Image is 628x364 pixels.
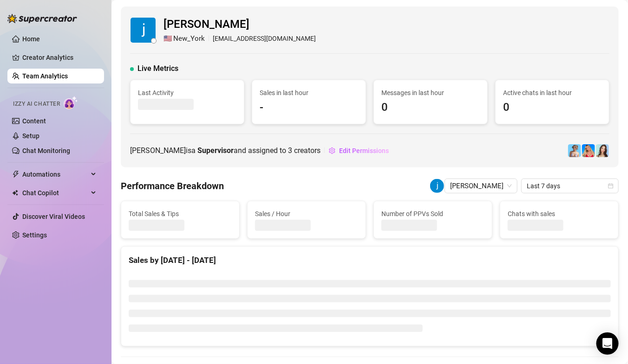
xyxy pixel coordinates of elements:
[138,88,236,98] span: Last Activity
[131,18,156,43] img: jocelyne espinosa
[7,14,77,23] img: logo-BBDzfeDw.svg
[164,33,172,45] span: 🇺🇸
[527,179,613,193] span: Last 7 days
[197,146,234,155] b: Supervisor
[582,144,595,157] img: Ashley
[12,190,18,196] img: Chat Copilot
[22,117,46,125] a: Content
[339,147,389,154] span: Edit Permissions
[596,144,609,157] img: Amelia
[13,100,60,109] span: Izzy AI Chatter
[137,63,178,74] span: Live Metrics
[22,213,85,220] a: Discover Viral Videos
[64,96,78,109] img: AI Chatter
[22,132,39,140] a: Setup
[22,35,40,43] a: Home
[164,16,316,33] span: [PERSON_NAME]
[255,209,358,219] span: Sales / Hour
[328,143,389,158] button: Edit Permissions
[121,179,224,192] h4: Performance Breakdown
[329,147,335,154] span: setting
[596,332,619,355] div: Open Intercom Messenger
[608,183,614,189] span: calendar
[129,254,611,267] div: Sales by [DATE] - [DATE]
[260,88,358,98] span: Sales in last hour
[568,144,581,157] img: Vanessa
[22,167,88,182] span: Automations
[22,231,47,239] a: Settings
[22,50,97,65] a: Creator Analytics
[12,171,20,178] span: thunderbolt
[503,88,602,98] span: Active chats in last hour
[381,99,480,116] span: 0
[260,99,358,116] span: -
[381,209,484,219] span: Number of PPVs Sold
[288,146,292,155] span: 3
[503,99,602,116] span: 0
[430,179,444,193] img: jocelyne espinosa
[22,72,68,80] a: Team Analytics
[508,209,611,219] span: Chats with sales
[381,88,480,98] span: Messages in last hour
[22,147,70,154] a: Chat Monitoring
[173,33,205,45] span: New_York
[450,179,512,193] span: jocelyne espinosa
[164,33,316,45] div: [EMAIL_ADDRESS][DOMAIN_NAME]
[130,145,321,156] span: [PERSON_NAME] is a and assigned to creators
[129,209,232,219] span: Total Sales & Tips
[22,185,88,200] span: Chat Copilot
